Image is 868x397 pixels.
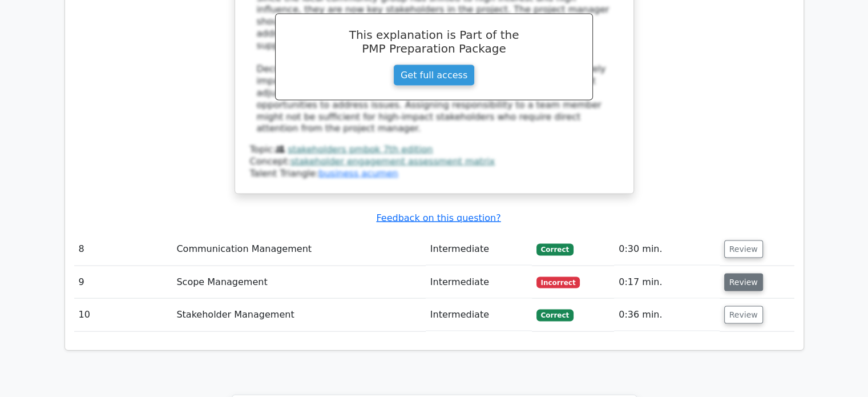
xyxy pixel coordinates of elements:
[536,310,574,321] span: Correct
[536,244,574,255] span: Correct
[318,168,398,179] a: business acumen
[724,274,763,291] button: Review
[536,277,580,288] span: Incorrect
[172,299,425,331] td: Stakeholder Management
[172,266,425,299] td: Scope Management
[426,299,532,331] td: Intermediate
[724,306,763,324] button: Review
[172,233,425,266] td: Communication Management
[426,233,532,266] td: Intermediate
[74,233,172,266] td: 8
[393,65,475,86] a: Get full access
[250,144,619,156] div: Topic:
[426,266,532,299] td: Intermediate
[74,299,172,331] td: 10
[614,266,719,299] td: 0:17 min.
[250,156,619,168] div: Concept:
[614,233,719,266] td: 0:30 min.
[724,240,763,258] button: Review
[290,156,495,167] a: stakeholder engagement assessment matrix
[74,266,172,299] td: 9
[376,212,500,223] a: Feedback on this question?
[614,299,719,331] td: 0:36 min.
[288,144,433,155] a: stakeholders pmbok 7th edition
[250,144,619,179] div: Talent Triangle:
